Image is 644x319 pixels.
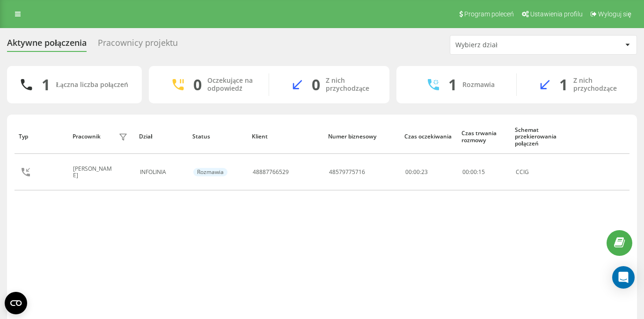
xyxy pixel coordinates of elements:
div: Pracownik [73,133,101,140]
div: Pracownicy projektu [98,38,178,52]
div: Z nich przychodzące [326,77,375,93]
span: Wyloguj się [598,10,631,18]
span: 00 [462,168,469,176]
div: Status [192,133,243,140]
div: CCIG [516,169,571,175]
div: Aktywne połączenia [7,38,87,52]
span: Ustawienia profilu [530,10,583,18]
div: 1 [559,76,568,94]
div: Czas trwania rozmowy [461,130,506,144]
div: 0 [193,76,202,94]
div: Typ [19,133,63,140]
button: Open CMP widget [5,292,27,314]
span: 15 [478,168,485,176]
div: INFOLINIA [140,169,183,175]
div: Dział [139,133,183,140]
div: Schemat przekierowania połączeń [515,127,571,147]
div: Klient [252,133,319,140]
div: Open Intercom Messenger [612,266,635,289]
div: 0 [312,76,320,94]
div: 48579775716 [329,169,365,175]
div: Wybierz dział [455,41,567,49]
span: Program poleceń [464,10,514,18]
span: 00 [470,168,477,176]
div: Rozmawia [462,81,495,89]
div: Numer biznesowy [328,133,395,140]
div: 48887766529 [253,169,289,175]
div: 1 [448,76,457,94]
div: Czas oczekiwania [404,133,453,140]
div: 00:00:23 [405,169,452,175]
div: Rozmawia [193,168,227,176]
div: Oczekujące na odpowiedź [207,77,255,93]
div: : : [462,169,485,175]
div: Z nich przychodzące [573,77,623,93]
div: Łączna liczba połączeń [56,81,128,89]
div: [PERSON_NAME] [73,166,116,179]
div: 1 [42,76,50,94]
